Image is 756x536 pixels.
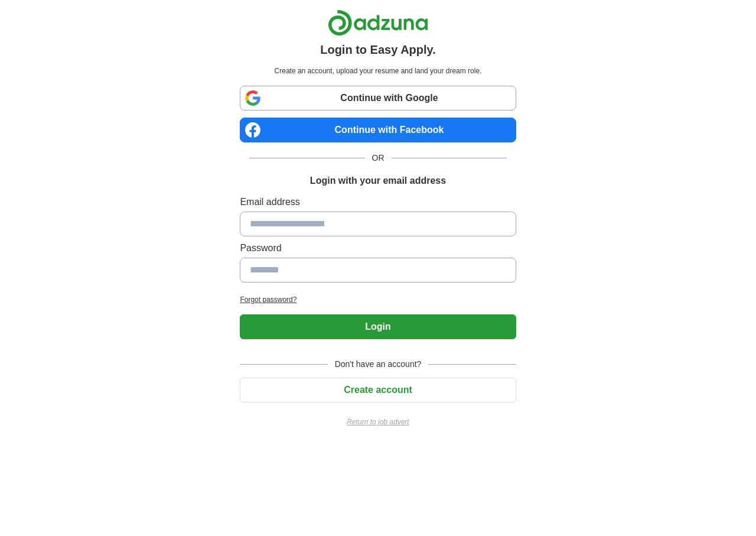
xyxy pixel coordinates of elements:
a: Continue with Google [240,86,516,111]
span: OR [365,152,392,164]
a: Return to job advert [240,417,516,427]
label: Password [240,241,516,255]
a: Create account [240,385,516,395]
label: Email address [240,195,516,209]
a: Continue with Facebook [240,118,516,142]
img: Adzuna logo [328,9,428,36]
h1: Login with your email address [310,174,446,188]
button: Login [240,314,516,339]
span: Don't have an account? [328,358,429,371]
p: Create an account, upload your resume and land your dream role. [242,66,513,76]
button: Create account [240,378,516,402]
a: Forgot password? [240,294,516,305]
h1: Login to Easy Apply. [320,41,436,59]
